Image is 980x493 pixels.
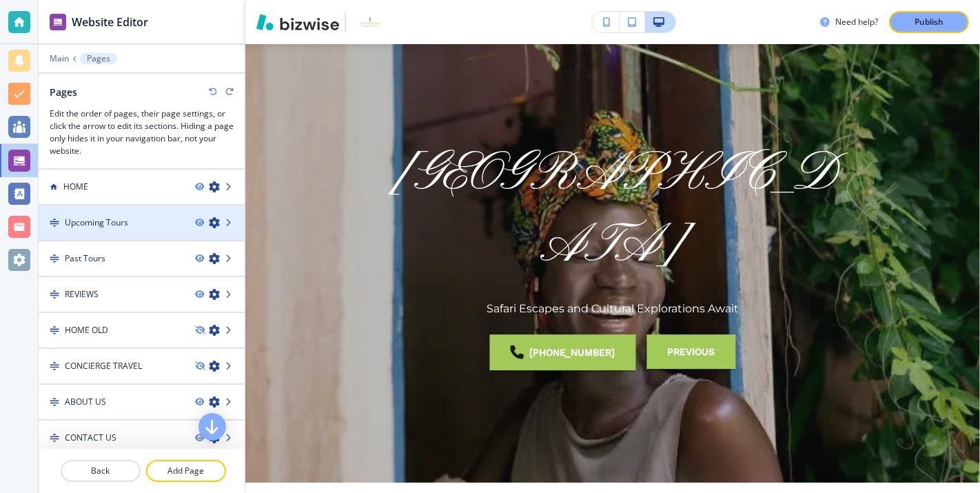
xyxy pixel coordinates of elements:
[39,205,245,241] div: DragUpcoming Tours
[65,432,116,444] h4: CONTACT US
[65,324,108,336] h4: HOME OLD
[39,313,245,349] div: DragHOME OLD
[39,385,245,421] div: DragABOUT US
[39,241,245,277] div: DragPast Tours
[63,181,88,193] h4: HOME
[50,433,59,443] img: Drag
[39,277,245,313] div: DragREVIEWS
[368,140,858,283] p: [GEOGRAPHIC_DATA]
[65,396,106,408] h4: ABOUT US
[50,325,59,335] img: Drag
[915,16,943,28] p: Publish
[50,108,234,157] h3: Edit the order of pages, their page settings, or click the arrow to edit its sections. Hiding a p...
[80,53,117,64] button: Pages
[487,300,739,318] p: Safari Escapes and Cultural Explorations Await
[62,465,139,477] p: Back
[50,397,59,407] img: Drag
[351,15,389,29] img: Your Logo
[647,334,736,369] button: Previous
[50,254,59,263] img: Drag
[147,465,225,477] p: Add Page
[50,14,66,30] img: editor icon
[835,16,878,28] h3: Need help?
[146,460,226,482] button: Add Page
[72,14,148,30] h2: Website Editor
[889,11,969,33] button: Publish
[39,170,245,205] div: HOME
[490,334,636,370] a: [PHONE_NUMBER]
[50,54,69,63] button: Main
[87,54,110,63] p: Pages
[65,217,128,229] h4: Upcoming Tours
[65,252,105,265] h4: Past Tours
[61,460,141,482] button: Back
[39,421,245,456] div: DragCONTACT US
[65,360,142,372] h4: CONCIERGE TRAVEL
[39,349,245,385] div: DragCONCIERGE TRAVEL
[50,290,59,299] img: Drag
[65,288,99,301] h4: REVIEWS
[256,14,339,30] img: Bizwise Logo
[50,361,59,371] img: Drag
[50,218,59,228] img: Drag
[50,85,77,99] h2: Pages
